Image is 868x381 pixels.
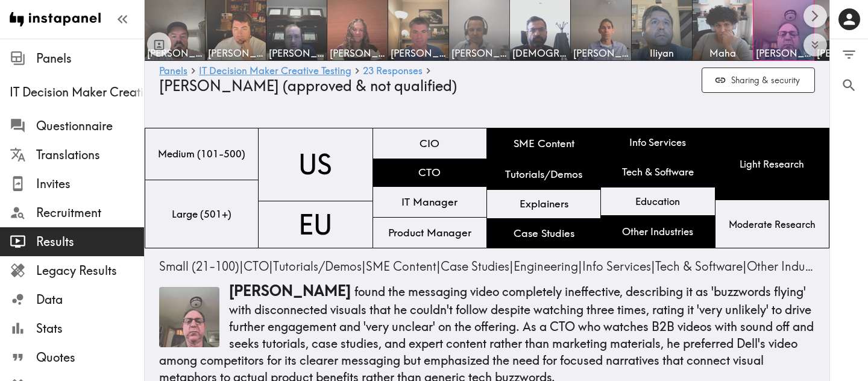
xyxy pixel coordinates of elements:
span: IT Manager [399,192,460,212]
button: Expand to show all items [804,33,827,57]
span: CTO [416,163,443,182]
span: Small (21-100) [159,259,239,274]
span: [PERSON_NAME] (approved & not qualified) [159,77,457,95]
span: Data [36,291,144,308]
span: Invites [36,175,144,192]
span: [PERSON_NAME] [269,46,324,60]
span: Filter Responses [841,46,857,63]
span: Product Manager [386,223,474,242]
span: Iliyan [634,46,690,60]
span: Tech & Software [655,259,743,274]
span: Quotes [36,349,144,366]
span: [PERSON_NAME] [147,46,203,60]
span: [PERSON_NAME] [208,46,263,60]
span: 23 Responses [363,66,423,75]
span: US [296,143,335,186]
span: Translations [36,146,144,163]
span: SME Content [366,259,436,274]
span: Results [36,233,144,250]
span: Questionnaire [36,118,144,134]
button: Search [830,70,868,101]
span: Medium (101-500) [156,145,248,163]
span: Moderate Research [726,215,818,233]
span: [PERSON_NAME] [451,46,507,60]
span: CTO [244,259,269,274]
span: | [655,259,747,274]
span: Light Research [737,155,807,173]
span: [DEMOGRAPHIC_DATA] [512,46,568,60]
span: Recruitment [36,204,144,221]
span: [PERSON_NAME] [756,46,811,60]
span: Stats [36,320,144,337]
span: | [366,259,441,274]
span: Other Industries [747,259,832,274]
span: EU [296,203,335,246]
span: [PERSON_NAME] [330,46,385,60]
span: Tech & Software [620,163,696,181]
a: Panels [159,66,187,77]
span: Engineering [514,259,578,274]
span: SME Content [511,134,577,153]
a: 23 Responses [363,66,423,77]
span: IT Decision Maker Creative Testing [10,84,144,101]
button: Scroll right [804,4,827,28]
span: Legacy Results [36,262,144,279]
span: | [747,259,836,274]
button: Sharing & security [702,68,815,93]
span: Search [841,77,857,93]
button: Toggle between responses and questions [147,33,171,57]
span: Panels [36,50,144,67]
span: | [441,259,514,274]
span: Large (501+) [169,205,234,224]
span: | [514,259,582,274]
button: Filter Responses [830,39,868,70]
img: Thumbnail [159,287,219,347]
span: Case Studies [441,259,509,274]
span: [PERSON_NAME] [573,46,629,60]
a: IT Decision Maker Creative Testing [199,66,351,77]
span: Maha [695,46,750,60]
span: | [159,259,244,274]
span: [PERSON_NAME] [391,46,446,60]
span: Info Services [627,133,688,152]
span: Case Studies [511,224,577,243]
span: Tutorials/Demos [273,259,362,274]
span: | [273,259,366,274]
span: Tutorials/Demos [503,165,585,184]
span: Other Industries [620,222,696,241]
span: | [244,259,273,274]
span: Info Services [582,259,651,274]
span: | [582,259,655,274]
span: [PERSON_NAME] [229,282,351,300]
span: Explainers [517,194,571,213]
span: Education [633,192,682,211]
span: CIO [417,134,442,153]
